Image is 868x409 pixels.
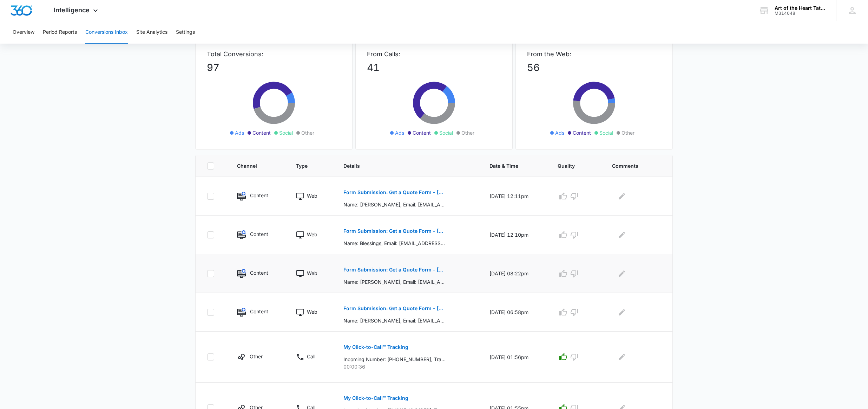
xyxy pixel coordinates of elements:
[489,162,531,170] span: Date & Time
[250,230,268,238] p: Content
[279,129,293,136] span: Social
[343,396,408,401] p: My Click-to-Call™ Tracking
[367,49,501,59] p: From Calls:
[307,308,317,315] p: Web
[307,231,317,238] p: Web
[616,268,627,279] button: Edit Comments
[616,351,627,363] button: Edit Comments
[307,353,315,360] p: Call
[439,129,453,136] span: Social
[343,356,446,363] p: Incoming Number: [PHONE_NUMBER], Tracking Number: [PHONE_NUMBER], Ring To: [PHONE_NUMBER], Caller...
[573,129,591,136] span: Content
[343,300,446,317] button: Form Submission: Get a Quote Form - [GEOGRAPHIC_DATA]
[616,229,627,241] button: Edit Comments
[622,129,634,136] span: Other
[250,269,268,276] p: Content
[176,21,195,44] button: Settings
[555,129,564,136] span: Ads
[343,363,472,370] p: 00:00:36
[616,307,627,318] button: Edit Comments
[237,162,269,170] span: Channel
[527,49,661,59] p: From the Web:
[13,21,34,44] button: Overview
[343,184,446,201] button: Form Submission: Get a Quote Form - [US_STATE] (was previously both)
[343,229,446,234] p: Form Submission: Get a Quote Form - [US_STATE] (was previously both)
[481,332,550,383] td: [DATE] 01:56pm
[43,21,77,44] button: Period Reports
[413,129,431,136] span: Content
[54,6,90,14] span: Intelligence
[343,306,446,311] p: Form Submission: Get a Quote Form - [GEOGRAPHIC_DATA]
[558,162,585,170] span: Quality
[343,345,408,350] p: My Click-to-Call™ Tracking
[527,60,661,75] p: 56
[307,192,317,199] p: Web
[343,267,446,272] p: Form Submission: Get a Quote Form - [US_STATE] (was previously both)
[616,191,627,202] button: Edit Comments
[481,177,550,216] td: [DATE] 12:11pm
[250,308,268,315] p: Content
[461,129,474,136] span: Other
[612,162,651,170] span: Comments
[343,390,408,407] button: My Click-to-Call™ Tracking
[85,21,128,44] button: Conversions Inbox
[343,223,446,239] button: Form Submission: Get a Quote Form - [US_STATE] (was previously both)
[343,261,446,278] button: Form Submission: Get a Quote Form - [US_STATE] (was previously both)
[343,190,446,195] p: Form Submission: Get a Quote Form - [US_STATE] (was previously both)
[599,129,613,136] span: Social
[136,21,167,44] button: Site Analytics
[367,60,501,75] p: 41
[343,239,446,247] p: Name: Blessings, Email: [EMAIL_ADDRESS][DOMAIN_NAME], Phone: [PHONE_NUMBER], How can we help?: [M...
[343,162,462,170] span: Details
[775,11,826,16] div: account id
[395,129,404,136] span: Ads
[207,49,341,59] p: Total Conversions:
[250,353,263,360] p: Other
[307,269,317,277] p: Web
[296,162,316,170] span: Type
[250,192,268,199] p: Content
[235,129,244,136] span: Ads
[481,216,550,254] td: [DATE] 12:10pm
[343,339,408,356] button: My Click-to-Call™ Tracking
[775,5,826,11] div: account name
[207,60,341,75] p: 97
[343,201,446,208] p: Name: [PERSON_NAME], Email: [EMAIL_ADDRESS][DOMAIN_NAME], Phone: [PHONE_NUMBER], How can we help?...
[343,317,446,324] p: Name: [PERSON_NAME], Email: [EMAIL_ADDRESS][DOMAIN_NAME], Phone: [PHONE_NUMBER], How can we help?...
[481,254,550,293] td: [DATE] 08:22pm
[301,129,314,136] span: Other
[252,129,271,136] span: Content
[481,293,550,332] td: [DATE] 06:58pm
[343,278,446,286] p: Name: [PERSON_NAME], Email: [EMAIL_ADDRESS][DOMAIN_NAME], Phone: [PHONE_NUMBER], How can we help?...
